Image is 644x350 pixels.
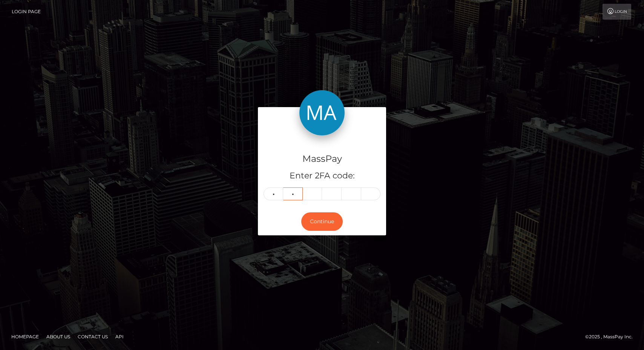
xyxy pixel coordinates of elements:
[43,331,73,342] a: About Us
[299,90,345,135] img: MassPay
[264,170,380,182] h5: Enter 2FA code:
[8,331,42,342] a: Homepage
[585,333,638,341] div: © 2025 , MassPay Inc.
[112,331,127,342] a: API
[264,152,380,166] h4: MassPay
[75,331,111,342] a: Contact Us
[12,4,41,20] a: Login Page
[603,4,631,20] a: Login
[301,212,343,231] button: Continue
